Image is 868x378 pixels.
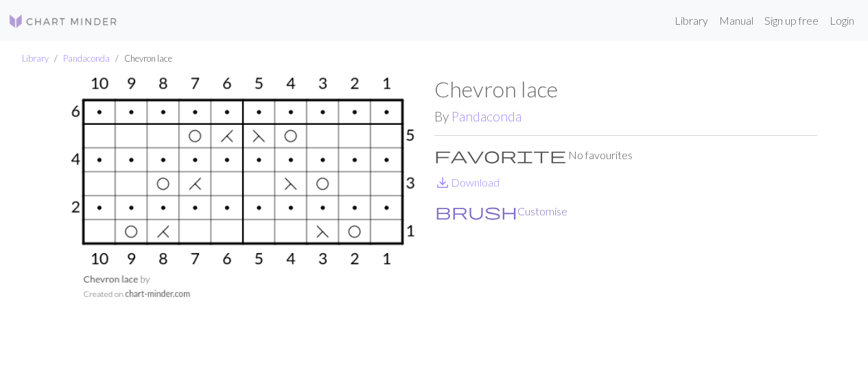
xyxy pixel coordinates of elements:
p: No favourites [434,147,817,163]
h1: Chevron lace [434,76,817,102]
span: favorite [434,145,566,165]
i: Favourite [434,147,566,163]
a: Pandaconda [63,53,110,64]
a: Pandaconda [451,108,521,124]
i: Customise [435,203,517,220]
a: Library [669,7,714,34]
span: brush [435,202,517,221]
a: Manual [714,7,759,34]
a: Login [824,7,860,34]
h2: By [434,108,817,124]
a: Sign up free [759,7,824,34]
li: Chevron lace [110,52,172,65]
a: DownloadDownload [434,176,500,189]
i: Download [434,174,451,191]
span: save_alt [434,173,451,192]
button: CustomiseCustomise [434,202,568,220]
a: Library [22,53,49,64]
img: Logo [8,13,118,29]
